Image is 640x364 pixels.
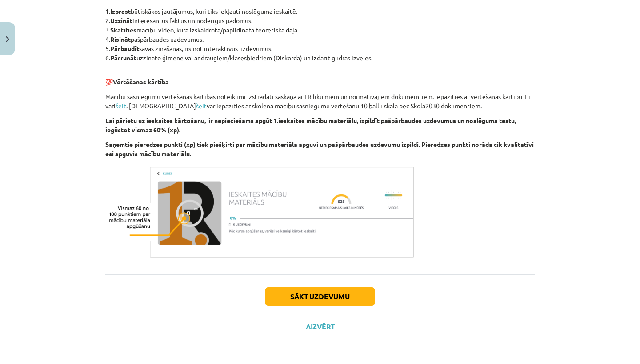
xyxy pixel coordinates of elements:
b: Vērtēšanas kārtība [113,78,169,86]
img: icon-close-lesson-0947bae3869378f0d4975bcd49f059093ad1ed9edebbc8119c70593378902aed.svg [6,36,9,42]
p: Mācību sasniegumu vērtēšanas kārtības noteikumi izstrādāti saskaņā ar LR likumiem un normatīvajie... [105,92,535,111]
b: Izprast [110,7,131,15]
b: Risināt [110,35,131,43]
b: Saņemtie pieredzes punkti (xp) tiek piešķirti par mācību materiāla apguvi un pašpārbaudes uzdevum... [105,140,534,158]
p: 💯 [105,68,535,87]
a: šeit [116,102,126,110]
b: Pārrunāt [110,54,136,62]
p: 1. būtiskākos jautājumus, kuri tiks iekļauti noslēguma ieskaitē. 2. interesantus faktus un noderī... [105,7,535,63]
b: Uzzināt [110,16,132,24]
b: Pārbaudīt [110,44,139,52]
button: Aizvērt [303,322,337,331]
a: šeit [196,102,207,110]
b: Skatīties [110,26,136,34]
b: Lai pārietu uz ieskaites kārtošanu, ir nepieciešams apgūt 1.ieskaites mācību materiālu, izpildīt ... [105,116,516,134]
button: Sākt uzdevumu [265,287,375,306]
